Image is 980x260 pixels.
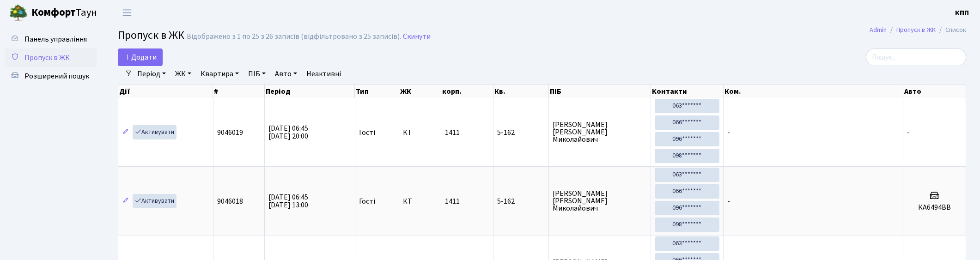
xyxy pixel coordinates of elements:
span: 9046018 [217,196,243,206]
span: Додати [124,52,157,62]
a: ЖК [171,66,195,82]
span: Панель управління [24,34,87,44]
a: Панель управління [5,30,97,48]
a: Розширений пошук [5,67,97,85]
button: Переключити навігацію [116,5,139,20]
a: ПІБ [244,66,269,82]
span: Пропуск в ЖК [24,53,70,63]
a: Період [134,66,170,82]
a: Admin [870,25,887,35]
a: Пропуск в ЖК [896,25,936,35]
a: Додати [118,48,163,66]
th: корп. [441,85,493,98]
th: # [213,85,264,98]
a: Авто [271,66,301,82]
span: - [727,127,730,138]
span: 5-162 [497,198,545,205]
b: Комфорт [31,5,76,20]
span: [DATE] 06:45 [DATE] 13:00 [268,192,308,210]
img: logo.png [9,4,28,22]
h5: КА6494ВВ [907,203,962,212]
div: Відображено з 1 по 25 з 26 записів (відфільтровано з 25 записів). [187,32,401,41]
span: [DATE] 06:45 [DATE] 20:00 [268,123,308,141]
th: ЖК [399,85,441,98]
span: Таун [31,5,97,21]
li: Список [936,25,966,35]
a: Активувати [133,125,177,139]
th: Авто [903,85,966,98]
th: Період [265,85,355,98]
span: Пропуск в ЖК [118,27,184,43]
span: [PERSON_NAME] [PERSON_NAME] Миколайович [553,190,646,212]
b: КПП [955,8,969,18]
span: 1411 [445,196,460,206]
a: КПП [955,7,969,18]
a: Неактивні [303,66,345,82]
th: Дії [118,85,213,98]
span: - [907,127,910,138]
a: Квартира [197,66,243,82]
nav: breadcrumb [856,20,980,40]
th: Контакти [651,85,724,98]
span: Розширений пошук [24,71,89,81]
span: Гості [359,198,375,205]
th: Ком. [724,85,903,98]
th: Кв. [493,85,549,98]
span: Гості [359,129,375,136]
a: Активувати [133,194,177,208]
span: - [727,196,730,206]
input: Пошук... [866,48,966,66]
span: [PERSON_NAME] [PERSON_NAME] Миколайович [553,121,646,143]
span: 1411 [445,127,460,138]
th: ПІБ [549,85,651,98]
a: Пропуск в ЖК [5,48,97,67]
a: Скинути [403,32,431,41]
span: 9046019 [217,127,243,138]
span: 5-162 [497,129,545,136]
th: Тип [355,85,399,98]
span: КТ [403,198,437,205]
span: КТ [403,129,437,136]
